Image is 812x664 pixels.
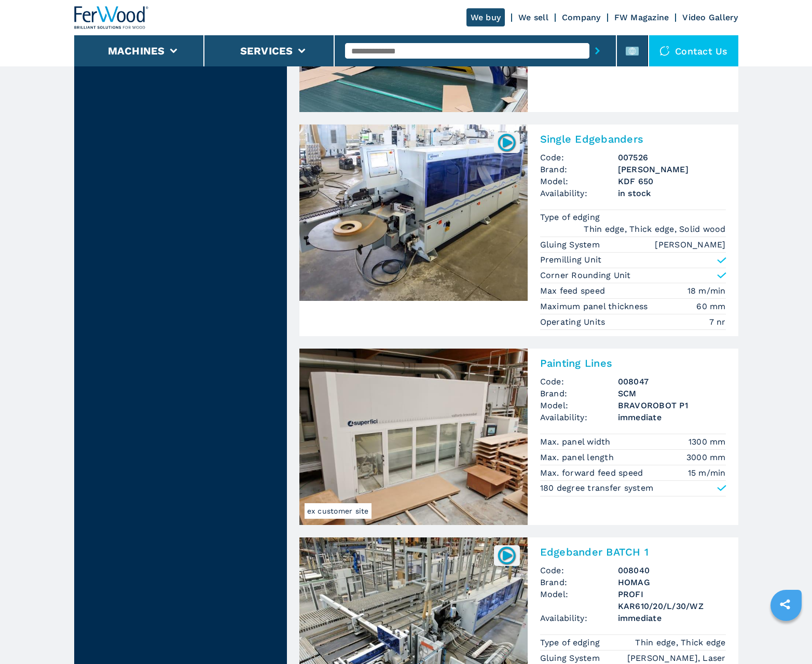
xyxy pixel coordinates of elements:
[618,163,726,175] h3: [PERSON_NAME]
[540,588,618,612] span: Model:
[540,376,618,388] span: Code:
[540,452,617,463] p: Max. panel length
[688,467,726,479] em: 15 m/min
[540,316,608,328] p: Operating Units
[618,612,726,624] span: immediate
[497,132,517,153] img: 007526
[540,187,618,199] span: Availability:
[618,399,726,411] h3: BRAVOROBOT P1
[518,12,548,22] a: We sell
[74,6,149,29] img: Ferwood
[618,187,726,199] span: in stock
[240,45,293,57] button: Services
[466,8,505,26] a: We buy
[655,239,725,251] em: [PERSON_NAME]
[618,411,726,423] span: immediate
[540,482,654,494] p: 180 degree transfer system
[689,436,726,448] em: 1300 mm
[108,45,165,57] button: Machines
[618,151,726,163] h3: 007526
[540,301,651,312] p: Maximum panel thickness
[540,399,618,411] span: Model:
[540,270,631,281] p: Corner Rounding Unit
[618,564,726,576] h3: 008040
[540,576,618,588] span: Brand:
[614,12,669,22] a: FW Magazine
[540,254,602,266] p: Premilling Unit
[635,637,725,648] em: Thin edge, Thick edge
[584,223,725,235] em: Thin edge, Thick edge, Solid wood
[540,212,603,223] p: Type of edging
[772,591,798,617] a: sharethis
[768,617,804,656] iframe: Chat
[540,564,618,576] span: Code:
[299,349,738,525] a: Painting Lines SCM BRAVOROBOT P1ex customer sitePainting LinesCode:008047Brand:SCMModel:BRAVOROBO...
[682,12,738,22] a: Video Gallery
[540,163,618,175] span: Brand:
[687,285,726,297] em: 18 m/min
[696,300,725,312] em: 60 mm
[649,35,738,66] div: Contact us
[305,503,371,519] span: ex customer site
[618,175,726,187] h3: KDF 650
[540,133,726,145] h2: Single Edgebanders
[540,546,726,558] h2: Edgebander BATCH 1
[659,46,670,56] img: Contact us
[540,239,603,251] p: Gluing System
[540,637,603,648] p: Type of edging
[540,175,618,187] span: Model:
[540,612,618,624] span: Availability:
[540,357,726,369] h2: Painting Lines
[709,316,726,328] em: 7 nr
[618,376,726,388] h3: 008047
[497,545,517,565] img: 008040
[540,467,646,479] p: Max. forward feed speed
[540,653,603,664] p: Gluing System
[627,652,726,664] em: [PERSON_NAME], Laser
[589,39,605,63] button: submit-button
[299,125,738,336] a: Single Edgebanders BRANDT KDF 650007526Single EdgebandersCode:007526Brand:[PERSON_NAME]Model:KDF ...
[618,388,726,399] h3: SCM
[618,588,726,612] h3: PROFI KAR610/20/L/30/WZ
[540,285,608,297] p: Max feed speed
[540,388,618,399] span: Brand:
[540,151,618,163] span: Code:
[562,12,601,22] a: Company
[299,125,528,301] img: Single Edgebanders BRANDT KDF 650
[540,411,618,423] span: Availability:
[299,349,528,525] img: Painting Lines SCM BRAVOROBOT P1
[540,436,613,448] p: Max. panel width
[618,576,726,588] h3: HOMAG
[686,451,726,463] em: 3000 mm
